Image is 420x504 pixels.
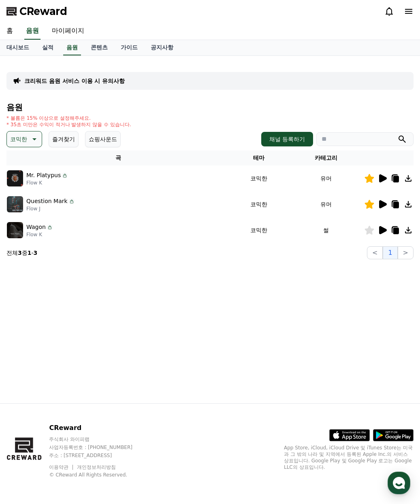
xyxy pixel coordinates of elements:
p: 주소 : [STREET_ADDRESS] [49,452,148,459]
a: 음원 [63,40,81,55]
p: * 35초 미만은 수익이 적거나 발생하지 않을 수 있습니다. [6,121,131,128]
strong: 3 [18,250,22,256]
button: 코믹한 [6,131,42,147]
th: 카테고리 [288,150,364,165]
a: 공지사항 [144,40,180,55]
p: Wagon [26,223,46,231]
a: 이용약관 [49,464,75,470]
img: music [7,222,23,238]
td: 코믹한 [230,165,288,191]
p: 코믹한 [10,133,27,145]
strong: 3 [34,250,38,256]
strong: 1 [28,250,32,256]
p: © CReward All Rights Reserved. [49,472,148,478]
img: music [7,196,23,212]
a: 가이드 [114,40,144,55]
p: 주식회사 와이피랩 [49,436,148,443]
p: CReward [49,423,148,433]
a: 음원 [24,23,41,40]
p: App Store, iCloud, iCloud Drive 및 iTunes Store는 미국과 그 밖의 나라 및 지역에서 등록된 Apple Inc.의 서비스 상표입니다. Goo... [284,445,414,470]
p: 전체 중 - [6,249,37,257]
button: 쇼핑사운드 [85,131,121,147]
p: Flow K [26,180,68,186]
p: Flow K [26,231,53,238]
p: Mr. Platypus [26,171,61,180]
a: 콘텐츠 [84,40,114,55]
button: 1 [383,246,397,259]
span: CReward [19,5,67,18]
td: 썰 [288,217,364,243]
td: 코믹한 [230,191,288,217]
button: 즐겨찾기 [49,131,79,147]
a: 크리워드 음원 서비스 이용 시 유의사항 [24,77,125,85]
td: 유머 [288,191,364,217]
button: > [398,246,414,259]
a: 마이페이지 [45,23,91,40]
th: 테마 [230,150,288,165]
p: 사업자등록번호 : [PHONE_NUMBER] [49,444,148,451]
td: 코믹한 [230,217,288,243]
a: 실적 [36,40,60,55]
th: 곡 [6,150,230,165]
p: * 볼륨은 15% 이상으로 설정해주세요. [6,115,131,121]
a: CReward [6,5,67,18]
button: < [367,246,383,259]
p: Flow J [26,205,75,212]
td: 유머 [288,165,364,191]
a: 개인정보처리방침 [77,464,116,470]
h4: 음원 [6,103,414,112]
p: Question Mark [26,197,68,205]
button: 채널 등록하기 [261,132,313,146]
img: music [7,170,23,186]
